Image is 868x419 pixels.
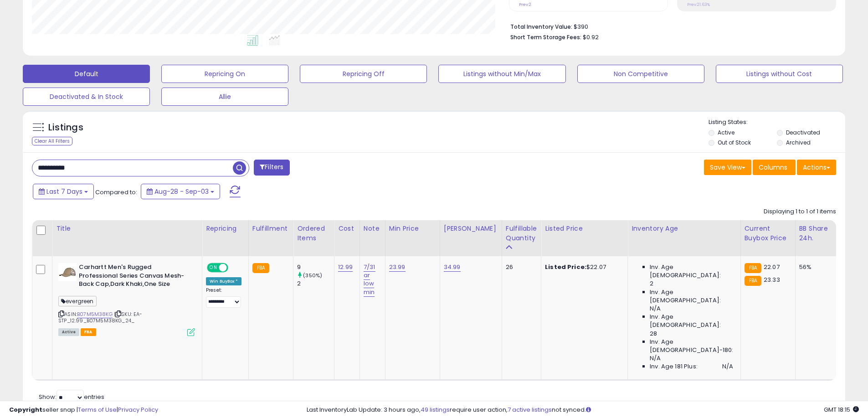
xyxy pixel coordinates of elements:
div: $22.07 [545,263,621,271]
span: evergreen [58,296,97,306]
small: FBA [745,276,761,286]
div: Listed Price [545,224,624,233]
small: Prev: 21.63% [687,2,710,7]
button: Columns [753,160,796,175]
span: 23.33 [764,275,780,284]
a: 34.99 [444,263,461,272]
div: 9 [297,263,334,271]
a: 7 active listings [508,405,552,414]
div: Min Price [389,224,436,233]
b: Total Inventory Value: [510,23,572,31]
div: Ordered Items [297,224,330,243]
button: Allie [161,88,288,106]
span: All listings currently available for purchase on Amazon [58,328,79,336]
div: BB Share 24h. [799,224,832,243]
div: [PERSON_NAME] [444,224,498,233]
b: Short Term Storage Fees: [510,33,581,41]
div: Displaying 1 to 1 of 1 items [764,207,836,216]
button: Last 7 Days [33,184,94,199]
a: 7/31 ar low min [364,263,375,297]
span: Inv. Age 181 Plus: [650,362,698,371]
span: Aug-28 - Sep-03 [154,187,209,196]
div: Win BuyBox * [206,277,241,285]
label: Out of Stock [718,139,751,146]
button: Aug-28 - Sep-03 [141,184,220,199]
label: Deactivated [786,129,820,136]
a: B07M5M38KG [77,310,113,318]
b: Listed Price: [545,263,586,271]
button: Default [23,65,150,83]
a: 49 listings [421,405,450,414]
button: Listings without Min/Max [438,65,565,83]
span: FBA [81,328,96,336]
span: Last 7 Days [46,187,82,196]
div: Cost [338,224,356,233]
span: $0.92 [583,33,599,41]
div: seller snap | | [9,406,158,414]
span: N/A [650,354,661,362]
span: 28 [650,330,657,338]
div: Note [364,224,381,233]
span: Inv. Age [DEMOGRAPHIC_DATA]: [650,288,733,305]
div: 56% [799,263,829,271]
span: OFF [227,264,241,272]
a: Privacy Policy [118,405,158,414]
button: Actions [797,160,836,175]
span: Compared to: [95,188,137,197]
button: Listings without Cost [716,65,843,83]
div: Last InventoryLab Update: 3 hours ago, require user action, not synced. [307,406,859,414]
span: 2025-09-11 18:15 GMT [824,405,859,414]
span: Show: entries [39,393,104,401]
div: Fulfillment [252,224,289,233]
span: Inv. Age [DEMOGRAPHIC_DATA]: [650,263,733,279]
small: FBA [252,263,269,273]
button: Non Competitive [577,65,704,83]
div: Inventory Age [632,224,736,233]
b: Carhartt Men's Rugged Professional Series Canvas Mesh-Back Cap,Dark Khaki,One Size [79,263,190,291]
button: Filters [254,160,289,176]
span: Columns [759,163,787,172]
div: Repricing [206,224,245,233]
p: Listing States: [709,118,845,127]
a: 12.99 [338,263,353,272]
div: Clear All Filters [32,137,72,145]
div: Preset: [206,287,241,308]
div: ASIN: [58,263,195,335]
span: ON [208,264,219,272]
a: Terms of Use [78,405,117,414]
img: 413wGix4SeL._SL40_.jpg [58,263,77,281]
label: Active [718,129,734,136]
div: Current Buybox Price [745,224,791,243]
strong: Copyright [9,405,42,414]
span: Inv. Age [DEMOGRAPHIC_DATA]: [650,313,733,329]
button: Save View [704,160,751,175]
small: FBA [745,263,761,273]
button: Repricing On [161,65,288,83]
button: Repricing Off [300,65,427,83]
a: 23.99 [389,263,406,272]
span: | SKU: EA-STP_12.99_B07M5M38KG_24_ [58,310,143,324]
div: Fulfillable Quantity [506,224,537,243]
span: 22.07 [764,263,780,271]
div: Title [56,224,198,233]
span: Inv. Age [DEMOGRAPHIC_DATA]-180: [650,338,733,354]
div: 26 [506,263,534,271]
div: 2 [297,279,334,288]
small: Prev: 2 [519,2,531,7]
span: N/A [722,362,733,371]
label: Archived [786,139,811,146]
h5: Listings [48,121,83,134]
button: Deactivated & In Stock [23,88,150,106]
li: $390 [510,21,829,31]
span: N/A [650,305,661,313]
span: 2 [650,279,653,288]
small: (350%) [303,272,322,279]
